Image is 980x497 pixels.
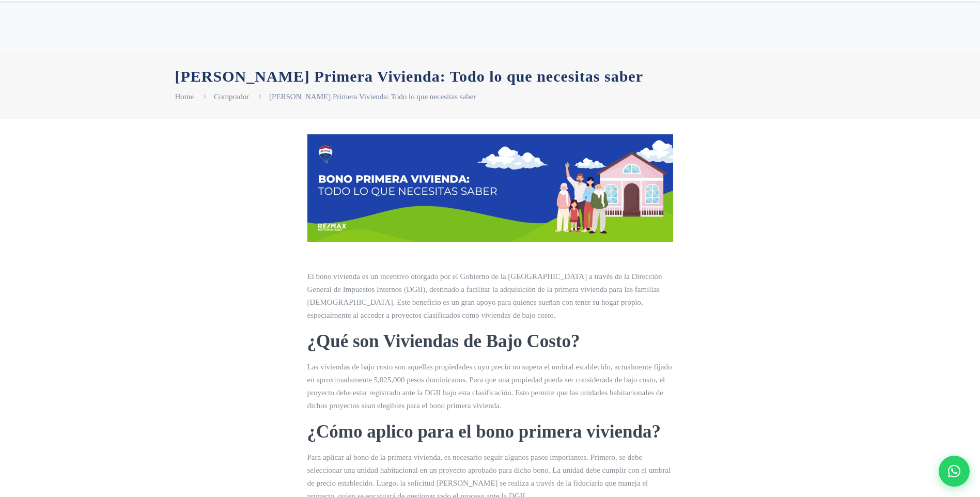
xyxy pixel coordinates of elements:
[175,92,194,101] a: Home
[307,270,673,322] p: El bono vivienda es un incentivo otorgado por el Gobierno de la [GEOGRAPHIC_DATA] a través de la ...
[307,361,673,412] p: Las viviendas de bajo costo son aquellas propiedades cuyo precio no supera el umbral establecido,...
[307,422,661,442] strong: ¿Cómo aplico para el bono primera vivienda?
[269,90,476,103] li: [PERSON_NAME] Primera Vivienda: Todo lo que necesitas saber
[307,331,580,351] strong: ¿Qué son Viviendas de Bajo Costo?
[214,92,249,101] a: Comprador
[175,67,805,85] h1: [PERSON_NAME] Primera Vivienda: Todo lo que necesitas saber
